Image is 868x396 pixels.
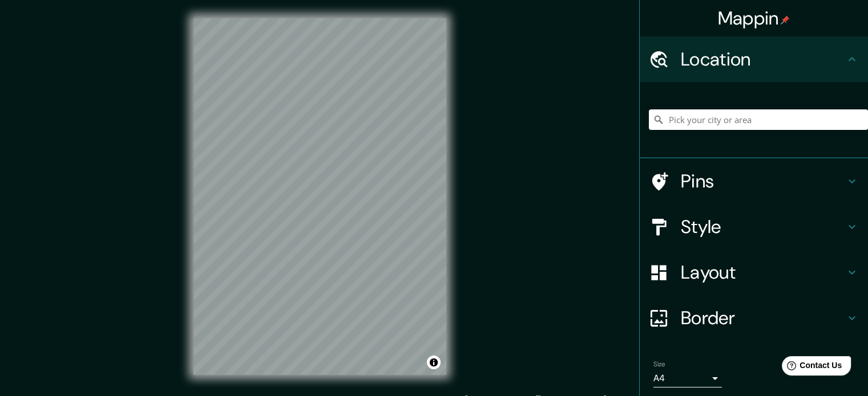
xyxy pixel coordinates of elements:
[640,204,868,250] div: Style
[649,109,868,130] input: Pick your city or area
[681,170,845,193] h4: Pins
[653,369,722,387] div: A4
[681,307,845,329] h4: Border
[681,48,845,71] h4: Location
[718,7,790,30] h4: Mappin
[640,36,868,82] div: Location
[766,352,855,383] iframe: Help widget launcher
[427,356,441,369] button: Toggle attribution
[640,250,868,295] div: Layout
[640,295,868,341] div: Border
[653,360,665,369] label: Size
[193,18,446,375] canvas: Map
[640,158,868,204] div: Pins
[681,261,845,284] h4: Layout
[681,215,845,238] h4: Style
[781,15,790,25] img: pin-icon.png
